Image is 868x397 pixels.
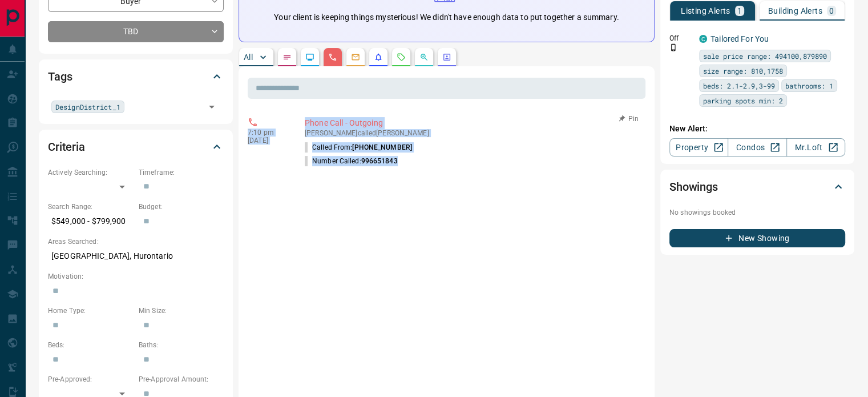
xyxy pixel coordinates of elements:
[55,101,120,113] span: DesignDistrict_1
[397,53,406,62] svg: Requests
[785,80,833,91] span: bathrooms: 1
[768,7,822,15] p: Building Alerts
[699,35,707,43] div: condos.ca
[669,178,718,196] h2: Showings
[139,306,224,316] p: Min Size:
[305,53,314,62] svg: Lead Browsing Activity
[305,142,412,153] p: Called From:
[361,157,398,165] span: 996651843
[305,129,641,137] p: [PERSON_NAME] called [PERSON_NAME]
[681,7,730,15] p: Listing Alerts
[669,123,845,135] p: New Alert:
[328,53,337,62] svg: Calls
[737,7,742,15] p: 1
[48,374,133,384] p: Pre-Approved:
[703,65,783,77] span: size range: 810,1758
[48,212,133,231] p: $549,000 - $799,900
[703,95,783,106] span: parking spots min: 2
[669,173,845,200] div: Showings
[244,53,253,61] p: All
[48,21,224,42] div: TBD
[728,138,786,157] a: Condos
[829,7,834,15] p: 0
[48,271,224,282] p: Motivation:
[669,43,677,51] svg: Push Notification Only
[374,53,383,62] svg: Listing Alerts
[305,156,398,166] p: Number Called:
[669,207,845,218] p: No showings booked
[419,53,429,62] svg: Opportunities
[786,138,845,157] a: Mr.Loft
[669,229,845,247] button: New Showing
[669,138,728,157] a: Property
[48,306,133,316] p: Home Type:
[48,63,224,90] div: Tags
[48,247,224,266] p: [GEOGRAPHIC_DATA], Hurontario
[351,53,360,62] svg: Emails
[48,167,133,178] p: Actively Searching:
[612,114,645,124] button: Pin
[48,202,133,212] p: Search Range:
[48,138,85,156] h2: Criteria
[352,143,412,151] span: [PHONE_NUMBER]
[204,99,220,115] button: Open
[48,133,224,161] div: Criteria
[710,34,769,43] a: Tailored For You
[248,137,288,145] p: [DATE]
[48,236,224,247] p: Areas Searched:
[139,374,224,384] p: Pre-Approval Amount:
[248,129,288,137] p: 7:10 pm
[703,80,775,91] span: beds: 2.1-2.9,3-99
[139,340,224,350] p: Baths:
[139,167,224,178] p: Timeframe:
[282,53,292,62] svg: Notes
[305,117,641,129] p: Phone Call - Outgoing
[669,33,692,43] p: Off
[48,67,72,86] h2: Tags
[139,202,224,212] p: Budget:
[442,53,451,62] svg: Agent Actions
[703,50,827,62] span: sale price range: 494100,879890
[274,11,619,23] p: Your client is keeping things mysterious! We didn't have enough data to put together a summary.
[48,340,133,350] p: Beds:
